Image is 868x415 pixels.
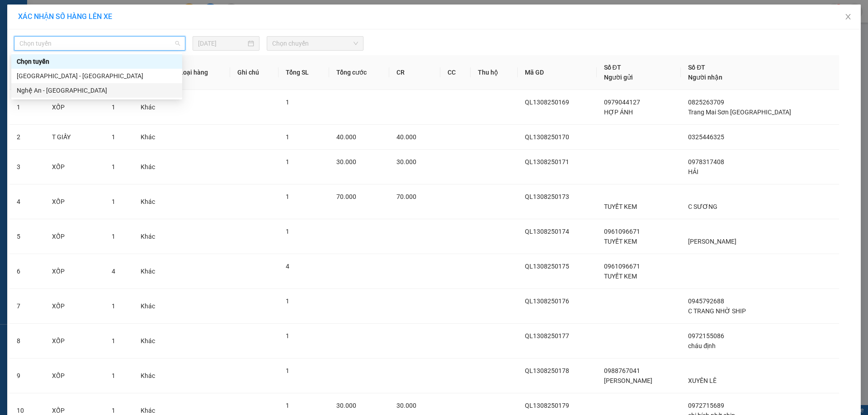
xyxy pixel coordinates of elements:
td: Khác [133,150,172,184]
span: QL1308250174 [525,228,569,235]
td: XỐP [45,289,104,324]
th: Loại hàng [172,55,230,90]
span: Chọn chuyến [272,37,358,50]
span: QL1308250177 [525,332,569,340]
td: Khác [133,184,172,219]
td: 4 [9,184,45,219]
span: [PERSON_NAME] [688,238,736,245]
td: Khác [133,358,172,393]
span: 70.000 [336,193,356,200]
span: HẢI [688,168,698,175]
span: TUYẾT KEM [604,273,637,280]
span: 1 [112,163,115,170]
span: 1 [286,99,289,106]
span: QL1308250179 [525,402,569,409]
td: XỐP [45,150,104,184]
td: 2 [9,125,45,150]
span: 0972715689 [688,402,724,409]
span: C TRANG NHỜ SHIP [688,307,746,315]
span: 0988767041 [604,367,640,374]
th: Thu hộ [471,55,518,90]
td: T GIẤY [45,125,104,150]
td: 3 [9,150,45,184]
span: 1 [286,133,289,141]
span: [PERSON_NAME] [604,377,652,384]
div: Nghệ An - Hà Nội [11,83,182,98]
th: CC [440,55,471,90]
span: 0961096671 [604,228,640,235]
td: Khác [133,125,172,150]
span: 0825263709 [688,99,724,106]
td: 5 [9,219,45,254]
td: Khác [133,289,172,324]
span: 30.000 [396,402,416,409]
span: cháu định [688,342,716,349]
span: 1 [112,407,115,414]
span: 0978317408 [688,158,724,165]
td: Khác [133,90,172,125]
td: 6 [9,254,45,289]
span: Trang Mai Sơn [GEOGRAPHIC_DATA] [688,108,791,116]
span: 1 [112,372,115,379]
th: Tổng SL [278,55,329,90]
span: Người gửi [604,74,633,81]
td: 9 [9,358,45,393]
td: XỐP [45,358,104,393]
div: Chọn tuyến [11,54,182,69]
span: QL1308250176 [525,297,569,305]
div: Nghệ An - [GEOGRAPHIC_DATA] [17,85,177,95]
span: 1 [112,198,115,205]
span: 4 [112,268,115,275]
span: QL1308250169 [525,99,569,106]
span: 1 [112,104,115,111]
th: STT [9,55,45,90]
span: Số ĐT [688,64,705,71]
span: 4 [286,263,289,270]
span: QL1308250173 [525,193,569,200]
td: XỐP [45,90,104,125]
span: QL1308250175 [525,263,569,270]
td: 1 [9,90,45,125]
span: 0325446325 [688,133,724,141]
th: Tổng cước [329,55,389,90]
span: QL1308250170 [525,133,569,141]
span: C SƯƠNG [688,203,717,210]
div: Chọn tuyến [17,57,177,66]
span: 30.000 [336,402,356,409]
td: Khác [133,324,172,358]
span: 1 [112,302,115,310]
span: close [844,13,852,20]
span: Người nhận [688,74,722,81]
span: QL1308250178 [525,367,569,374]
span: 1 [286,332,289,340]
span: 1 [286,193,289,200]
div: [GEOGRAPHIC_DATA] - [GEOGRAPHIC_DATA] [17,71,177,81]
td: Khác [133,254,172,289]
td: Khác [133,219,172,254]
span: 1 [112,337,115,344]
span: 1 [286,158,289,165]
td: 7 [9,289,45,324]
span: 30.000 [336,158,356,165]
span: 1 [112,133,115,141]
span: 0961096671 [604,263,640,270]
td: XỐP [45,324,104,358]
td: XỐP [45,254,104,289]
span: 1 [286,297,289,305]
td: XỐP [45,219,104,254]
span: 0945792688 [688,297,724,305]
th: Ghi chú [230,55,279,90]
input: 13/08/2025 [198,38,246,48]
td: 8 [9,324,45,358]
span: Chọn tuyến [19,37,180,50]
span: 0979044127 [604,99,640,106]
span: 1 [112,233,115,240]
span: HỢP ÁNH [604,108,633,116]
span: TUYẾT KEM [604,238,637,245]
span: XUYÊN LÊ [688,377,717,384]
span: TUYẾT KEM [604,203,637,210]
span: 1 [286,367,289,374]
th: Mã GD [518,55,597,90]
span: QL1308250171 [525,158,569,165]
th: CR [389,55,440,90]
